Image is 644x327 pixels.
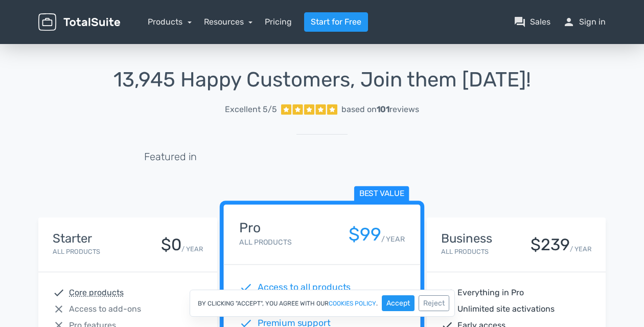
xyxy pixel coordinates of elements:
[204,17,253,27] a: Resources
[38,13,120,31] img: TotalSuite for WordPress
[419,295,449,311] button: Reject
[349,225,381,245] div: $99
[53,248,100,255] small: All Products
[53,287,65,299] span: check
[69,287,124,299] abbr: Core products
[190,290,455,317] div: By clicking "Accept", you agree with our .
[441,248,489,255] small: All Products
[239,238,291,247] small: All Products
[563,16,575,28] span: person
[329,300,376,307] a: cookies policy
[144,151,197,162] h5: Featured in
[381,234,405,245] small: / YEAR
[225,103,277,116] span: Excellent 5/5
[514,16,550,28] a: question_answerSales
[531,236,570,254] div: $239
[239,281,252,294] span: check
[265,16,292,28] a: Pricing
[181,244,203,254] small: / YEAR
[239,221,291,235] h4: Pro
[258,281,351,294] span: Access to all products
[382,295,415,311] button: Accept
[441,232,492,245] h4: Business
[457,287,524,299] span: Everything in Pro
[304,12,368,32] a: Start for Free
[38,69,606,91] h1: 13,945 Happy Customers, Join them [DATE]!
[341,103,419,116] div: based on reviews
[514,16,526,28] span: question_answer
[161,236,181,254] div: $0
[570,244,591,254] small: / YEAR
[38,99,606,120] a: Excellent 5/5 based on101reviews
[354,186,409,202] span: Best value
[563,16,606,28] a: personSign in
[148,17,192,27] a: Products
[377,104,389,114] strong: 101
[53,232,100,245] h4: Starter
[441,287,453,299] span: check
